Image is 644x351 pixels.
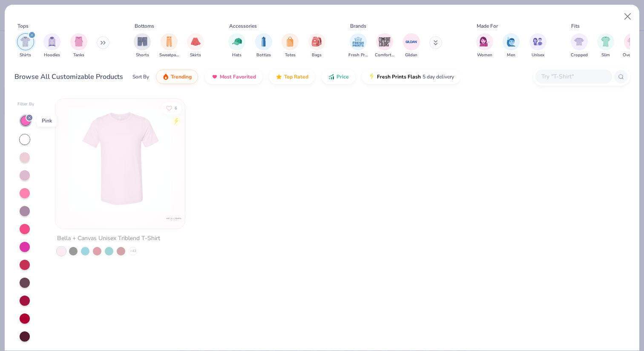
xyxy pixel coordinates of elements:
[506,37,516,46] img: Men Image
[17,33,34,58] button: filter button
[601,37,610,46] img: Slim Image
[162,73,169,80] img: trending.gif
[134,33,151,58] div: filter for Shorts
[187,33,204,58] div: filter for Skirts
[480,37,489,46] img: Women Image
[187,33,204,58] button: filter button
[627,37,637,46] img: Oversized Image
[477,22,498,30] div: Made For
[191,37,201,46] img: Skirts Image
[405,35,418,48] img: Gildan Image
[350,22,366,30] div: Brands
[17,22,29,30] div: Tops
[620,9,636,25] button: Close
[476,33,493,58] button: filter button
[159,52,179,58] span: Sweatpants
[403,33,420,58] div: filter for Gildan
[571,52,588,58] span: Cropped
[162,102,182,114] button: Like
[322,70,355,84] button: Price
[70,33,87,58] div: filter for Tanks
[282,33,299,58] div: filter for Totes
[43,33,60,58] button: filter button
[571,33,588,58] button: filter button
[601,52,610,58] span: Slim
[507,52,515,58] span: Men
[276,73,282,80] img: TopRated.gif
[308,33,325,58] div: filter for Bags
[220,73,256,80] span: Most Favorited
[503,33,520,58] div: filter for Men
[134,33,151,58] button: filter button
[164,37,174,46] img: Sweatpants Image
[378,35,391,48] img: Comfort Colors Image
[255,33,272,58] div: filter for Bottles
[529,33,546,58] button: filter button
[171,73,192,80] span: Trending
[70,33,87,58] button: filter button
[352,35,365,48] img: Fresh Prints Image
[57,233,160,244] div: Bella + Canvas Unisex Triblend T-Shirt
[336,73,349,80] span: Price
[228,33,245,58] button: filter button
[285,52,296,58] span: Totes
[285,37,295,46] img: Totes Image
[284,73,308,80] span: Top Rated
[571,22,580,30] div: Fits
[20,37,30,46] img: Shirts Image
[73,52,84,58] span: Tanks
[375,33,394,58] button: filter button
[43,33,60,58] div: filter for Hoodies
[228,33,245,58] div: filter for Hats
[362,70,460,84] button: Fresh Prints Flash5 day delivery
[377,73,421,80] span: Fresh Prints Flash
[571,33,588,58] div: filter for Cropped
[44,52,60,58] span: Hoodies
[130,249,136,254] span: + 43
[540,72,606,81] input: Try "T-Shirt"
[348,52,368,58] span: Fresh Prints
[368,73,375,80] img: flash.gif
[232,37,242,46] img: Hats Image
[205,70,262,84] button: Most Favorited
[597,33,614,58] button: filter button
[375,52,394,58] span: Comfort Colors
[175,106,178,110] span: 6
[211,73,218,80] img: most_fav.gif
[623,33,642,58] button: filter button
[533,37,543,46] img: Unisex Image
[14,72,123,82] div: Browse All Customizable Products
[597,33,614,58] div: filter for Slim
[405,52,417,58] span: Gildan
[232,52,241,58] span: Hats
[17,101,34,107] div: Filter By
[312,52,322,58] span: Bags
[532,52,544,58] span: Unisex
[159,33,179,58] div: filter for Sweatpants
[20,52,31,58] span: Shirts
[74,37,83,46] img: Tanks Image
[165,210,182,227] img: Bella + Canvas logo
[348,33,368,58] div: filter for Fresh Prints
[312,37,321,46] img: Bags Image
[132,73,149,81] div: Sort By
[623,33,642,58] div: filter for Oversized
[269,70,315,84] button: Top Rated
[623,52,642,58] span: Oversized
[256,52,271,58] span: Bottles
[229,22,257,30] div: Accessories
[136,52,149,58] span: Shorts
[423,72,454,82] span: 5 day delivery
[37,115,57,127] div: Pink
[138,37,147,46] img: Shorts Image
[529,33,546,58] div: filter for Unisex
[255,33,272,58] button: filter button
[476,33,493,58] div: filter for Women
[308,33,325,58] button: filter button
[375,33,394,58] div: filter for Comfort Colors
[403,33,420,58] button: filter button
[574,37,584,46] img: Cropped Image
[348,33,368,58] button: filter button
[503,33,520,58] button: filter button
[477,52,492,58] span: Women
